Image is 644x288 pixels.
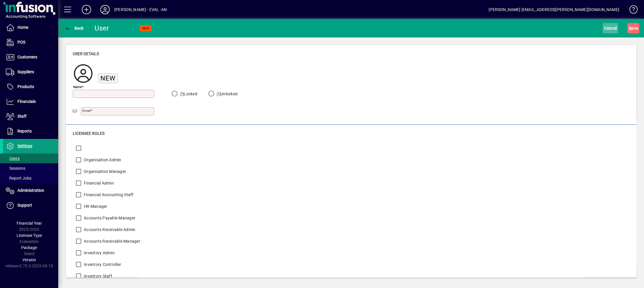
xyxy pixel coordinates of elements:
a: Suppliers [3,65,58,79]
label: Accounts Receivable Admin [83,227,135,232]
button: Add [77,4,96,15]
span: Settings [17,144,32,148]
mat-label: Name [73,85,82,89]
label: Inventory Admin [83,250,115,256]
a: Customers [3,50,58,65]
label: Organisation Admin [83,157,121,163]
a: Support [3,198,58,213]
span: Suppliers [17,69,34,74]
button: Profile [96,4,114,15]
span: Administration [17,188,44,193]
span: Package [21,245,37,250]
span: Licensee roles [73,131,104,136]
a: Knowledge Base [625,1,637,20]
label: Accounts Payable Manager [83,215,135,221]
span: ave [629,24,638,33]
span: Sessions [6,166,25,171]
span: Customers [17,55,37,59]
label: Organisation Manager [83,169,126,174]
span: Financials [17,99,36,104]
span: Cancel [604,24,617,33]
button: Cancel [603,23,618,33]
button: Back [63,23,85,33]
a: Financials [3,94,58,109]
a: Report Jobs [3,173,58,183]
a: Staff [3,109,58,124]
label: Unlocked [216,91,237,97]
span: S [629,26,631,31]
span: NEW [142,26,149,30]
span: Reports [17,129,32,133]
a: Administration [3,183,58,198]
span: POS [17,40,25,44]
span: Version [22,257,36,262]
span: Report Jobs [6,176,31,180]
a: Users [3,153,58,163]
span: Users [6,156,19,161]
span: Home [17,25,28,30]
div: User [95,24,119,33]
label: Inventory Staff [83,273,112,279]
a: POS [3,35,58,50]
label: Accounts Receivable Manager [83,238,140,244]
a: Home [3,20,58,35]
span: Licensee Type [17,233,42,238]
label: Financial Accounting Staff [83,192,134,198]
span: User details [73,51,99,56]
label: Financial Admin [83,180,114,186]
mat-label: Email [82,109,91,113]
span: Staff [17,114,26,119]
label: Inventory Controller [83,262,121,267]
span: Back [64,26,84,31]
a: Products [3,80,58,94]
div: [PERSON_NAME] [EMAIL_ADDRESS][PERSON_NAME][DOMAIN_NAME] [489,5,619,14]
label: Locked [179,91,197,97]
label: HR Manager [83,203,107,209]
button: Save [627,23,639,33]
span: Financial Year [17,221,42,226]
span: Support [17,203,32,207]
a: Sessions [3,163,58,173]
a: Reports [3,124,58,139]
app-page-header-button: Back [58,23,90,33]
div: [PERSON_NAME] - EVAL -AN [114,5,167,14]
span: Products [17,84,34,89]
span: New [100,74,116,82]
